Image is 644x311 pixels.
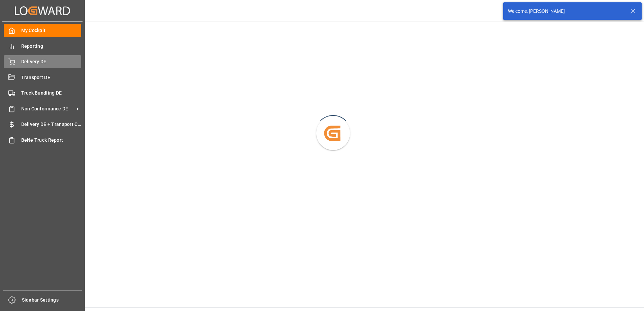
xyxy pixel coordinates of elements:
span: My Cockpit [21,27,82,34]
span: Transport DE [21,74,82,81]
span: Delivery DE [21,58,82,65]
div: Welcome, [PERSON_NAME] [508,8,624,15]
span: Truck Bundling DE [21,90,82,97]
span: Sidebar Settings [22,297,82,304]
a: Reporting [4,39,81,53]
a: Delivery DE + Transport Cost [4,118,81,131]
a: BeNe Truck Report [4,133,81,146]
span: Reporting [21,43,82,50]
span: Delivery DE + Transport Cost [21,121,82,128]
a: Truck Bundling DE [4,87,81,100]
a: Delivery DE [4,55,81,68]
a: Transport DE [4,71,81,84]
span: BeNe Truck Report [21,137,82,144]
a: My Cockpit [4,24,81,37]
span: Non Conformance DE [21,105,74,112]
